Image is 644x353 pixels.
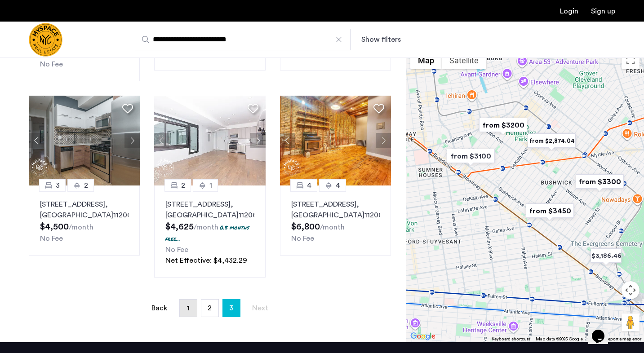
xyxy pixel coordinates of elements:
[410,51,442,69] button: Show street map
[165,199,254,221] p: [STREET_ADDRESS] 11206
[320,224,345,231] sub: /month
[492,336,530,342] button: Keyboard shortcuts
[56,180,60,191] span: 3
[40,61,63,68] span: No Fee
[229,301,233,315] span: 3
[135,29,351,50] input: Apartment Search
[154,185,265,278] a: 21[STREET_ADDRESS], [GEOGRAPHIC_DATA]112060.5 months free...No FeeNet Effective: $4,432.29
[165,222,194,231] span: $4,625
[154,133,169,148] button: Previous apartment
[408,331,438,342] img: Google
[40,199,129,221] p: [STREET_ADDRESS] 11206
[29,133,44,148] button: Previous apartment
[522,201,577,221] div: from $3450
[181,180,185,191] span: 2
[361,34,401,45] button: Show or hide filters
[587,246,625,266] div: $3,186.46
[605,336,641,342] a: Report a map error
[124,133,140,148] button: Next apartment
[376,133,391,148] button: Next apartment
[165,257,247,264] span: Net Effective: $4,432.29
[252,304,268,312] span: Next
[291,199,380,221] p: [STREET_ADDRESS] 11206
[560,8,578,15] a: Login
[280,133,295,148] button: Previous apartment
[209,180,212,191] span: 1
[442,51,486,69] button: Show satellite imagery
[151,300,169,317] a: Back
[622,313,640,331] button: Drag Pegman onto the map to open Street View
[29,23,62,57] a: Cazamio Logo
[208,304,212,312] span: 2
[194,224,218,231] sub: /month
[165,246,188,253] span: No Fee
[572,172,627,192] div: from $3300
[536,337,583,341] span: Map data ©2025 Google
[280,96,391,185] img: 1997_638660665121086177.jpeg
[84,180,88,191] span: 2
[336,180,340,191] span: 4
[250,133,266,148] button: Next apartment
[29,299,391,317] nav: Pagination
[622,51,640,69] button: Toggle fullscreen view
[280,185,391,256] a: 44[STREET_ADDRESS], [GEOGRAPHIC_DATA]11206No Fee
[69,224,93,231] sub: /month
[622,281,640,299] button: Map camera controls
[291,222,320,231] span: $6,800
[408,331,438,342] a: Open this area in Google Maps (opens a new window)
[443,146,498,166] div: from $3100
[524,131,579,151] div: from $2,874.04
[29,185,140,256] a: 32[STREET_ADDRESS], [GEOGRAPHIC_DATA]11206No Fee
[29,23,62,57] img: logo
[307,180,311,191] span: 4
[29,96,140,185] img: 1990_638324568013003676.png
[40,235,63,242] span: No Fee
[40,222,69,231] span: $4,500
[475,115,531,135] div: from $3200
[187,304,190,312] span: 1
[154,96,266,185] img: adfb5aed-36e7-43a6-84ef-77f40efbc032_638842222506940332.png
[291,235,314,242] span: No Fee
[591,8,615,15] a: Registration
[588,317,617,344] iframe: chat widget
